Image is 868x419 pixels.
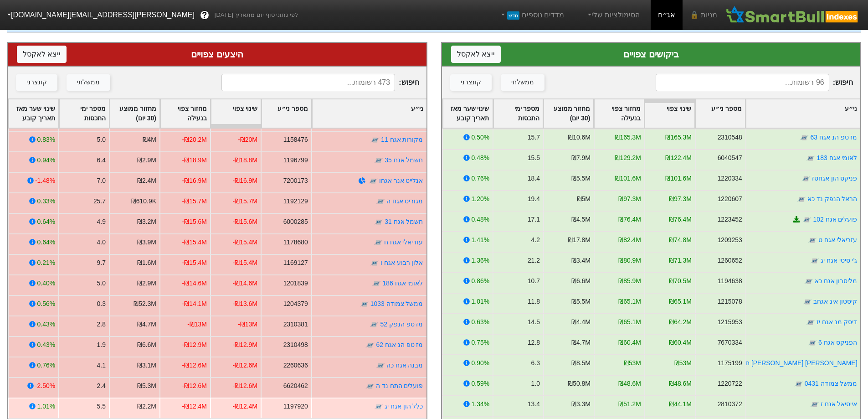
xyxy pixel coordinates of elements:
img: tase link [365,382,375,391]
img: tase link [374,402,383,411]
div: Toggle SortBy [262,99,311,128]
img: tase link [807,338,817,347]
div: 15.5 [527,153,539,163]
div: -₪12.9M [233,340,257,350]
div: 25.7 [93,197,106,206]
div: 0.33% [37,197,55,206]
div: -₪15.6M [182,217,207,227]
img: tase link [365,341,375,350]
div: Toggle SortBy [110,99,159,128]
div: ₪4.7M [571,338,590,347]
div: ₪101.6M [665,174,691,183]
img: tase link [374,238,383,247]
div: 1.41% [471,235,489,245]
div: 0.50% [471,133,489,142]
div: -₪14.6M [182,279,207,288]
div: Toggle SortBy [59,99,109,128]
div: -₪16.9M [233,176,257,186]
div: 0.76% [37,361,55,370]
img: tase link [804,277,813,286]
div: 0.48% [471,153,489,163]
div: ₪3.2M [137,217,156,227]
div: ₪97.3M [669,194,692,204]
a: הראל הנפק נד כא [807,195,857,202]
div: ₪53M [674,358,691,368]
div: ביקושים צפויים [451,47,852,61]
div: ₪65.1M [618,317,641,327]
img: tase link [802,215,812,224]
img: tase link [802,297,812,306]
div: ₪5.5M [571,174,590,183]
img: tase link [810,256,819,265]
a: פועלים התח נד ה [376,382,423,389]
div: 2.8 [97,320,106,329]
div: 1158476 [283,135,308,145]
div: Toggle SortBy [493,99,543,128]
div: ₪44.1M [669,399,692,409]
div: 1204379 [283,299,308,309]
a: לאומי אגח 186 [383,279,423,287]
div: ₪97.3M [618,194,641,204]
a: מז טפ הנ אגח 63 [810,134,857,141]
div: 4.9 [97,217,106,227]
div: 0.21% [37,258,55,268]
a: ממשל צמודה 1033 [370,300,423,307]
div: 2310548 [717,133,742,142]
div: 4.1 [97,361,106,370]
div: 21.2 [527,256,539,265]
div: 1.01% [471,297,489,306]
div: -₪15.4M [233,238,257,247]
div: Toggle SortBy [594,99,644,128]
div: 17.1 [527,215,539,224]
a: פועלים אגח 102 [813,216,857,223]
div: ₪74.8M [669,235,692,245]
a: אייסיאל אגח ז [820,400,857,408]
button: קונצרני [16,74,57,91]
div: ₪48.6M [618,379,641,388]
img: tase link [807,236,817,245]
div: -₪14.1M [182,299,207,309]
img: tase link [374,156,383,165]
input: 96 רשומות... [656,74,829,91]
img: tase link [810,400,819,409]
div: ₪65.1M [669,297,692,306]
div: ₪70.5M [669,276,692,286]
div: 14.5 [527,317,539,327]
input: 473 רשומות... [221,74,395,91]
div: 15.7 [527,133,539,142]
div: 1220334 [717,174,742,183]
img: tase link [794,379,803,388]
button: ממשלתי [501,74,544,91]
img: tase link [360,300,369,309]
div: -₪15.7M [233,197,257,206]
div: ₪3.4M [571,256,590,265]
div: ₪4.7M [137,320,156,329]
a: אלון רבוע אגח ו [380,259,423,266]
div: Toggle SortBy [160,99,210,128]
a: קיסטון אינ אגחב [813,298,857,305]
div: -₪15.4M [233,258,257,268]
div: ממשלתי [511,78,534,88]
a: דיסק מנ אגח יז [816,318,857,326]
button: ייצא לאקסל [451,46,501,63]
div: ₪60.4M [669,338,692,347]
div: 6040547 [717,153,742,163]
div: 9.7 [97,258,106,268]
div: 11.8 [527,297,539,306]
a: פניקס הון אגחטז [812,175,857,182]
div: ₪165.3M [615,133,641,142]
div: 19.4 [527,194,539,204]
a: מדדים נוספיםחדש [495,6,568,24]
div: ₪10.6M [568,133,591,142]
div: 1.20% [471,194,489,204]
a: מקורות אגח 11 [381,136,423,143]
div: 0.63% [471,317,489,327]
img: tase link [370,135,380,145]
div: ₪610.9K [131,197,156,206]
div: 7670334 [717,338,742,347]
div: 0.94% [37,155,55,165]
a: מבנה אגח כה [386,362,423,369]
img: tase link [796,195,806,204]
div: ₪3.3M [571,399,590,409]
div: ₪64.2M [669,317,692,327]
